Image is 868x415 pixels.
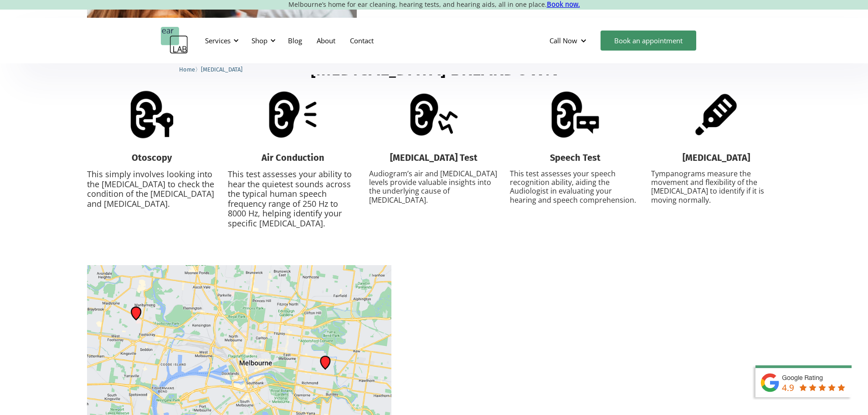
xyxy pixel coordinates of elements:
[179,66,195,73] span: Home
[310,59,558,80] h2: [MEDICAL_DATA] breakdown
[390,152,478,163] strong: [MEDICAL_DATA] Test
[132,152,172,163] strong: Otoscopy
[651,169,781,205] p: Tympanograms measure the movement and flexibility of the [MEDICAL_DATA] to identify if it is movi...
[408,89,460,140] img: Bone Conduction Test icon
[550,152,601,163] strong: Speech Test
[281,27,309,54] a: Blog
[601,31,696,51] a: Book an appointment
[510,169,640,205] p: This test assesses your speech recognition ability, aiding the Audiologist in evaluating your hea...
[87,169,217,209] p: This simply involves looking into the [MEDICAL_DATA] to check the condition of the [MEDICAL_DATA]...
[309,27,343,54] a: About
[228,169,358,229] p: This test assesses your ability to hear the quietest sounds across the typical human speech frequ...
[179,65,195,73] a: Home
[201,65,242,73] a: [MEDICAL_DATA]
[200,27,241,54] div: Services
[683,152,750,163] strong: [MEDICAL_DATA]
[201,66,242,73] span: [MEDICAL_DATA]
[369,169,499,205] p: Audiogram’s air and [MEDICAL_DATA] levels provide valuable insights into the underlying cause of ...
[550,36,577,45] div: Call Now
[690,89,742,140] img: Tympanogram icon
[252,36,267,45] div: Shop
[126,89,178,140] img: Otoscopy icon
[343,27,381,54] a: Contact
[262,152,324,163] strong: Air Conduction
[205,36,231,45] div: Services
[267,89,318,140] img: Air conduction icon
[161,27,188,54] a: home
[550,89,601,140] img: Speech Test icon
[179,65,201,74] li: 〉
[542,27,596,54] div: Call Now
[246,27,278,54] div: Shop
